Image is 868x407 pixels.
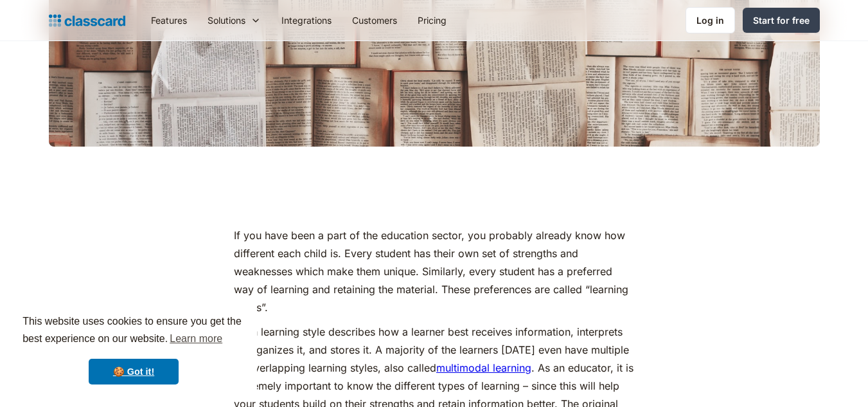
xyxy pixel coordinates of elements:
[208,14,245,27] div: Solutions
[686,7,735,33] a: Log in
[141,6,197,35] a: Features
[436,361,531,374] a: multimodal learning
[168,329,224,348] a: learn more about cookies
[696,14,724,27] div: Log in
[49,12,125,30] a: home
[743,8,820,33] a: Start for free
[407,6,457,35] a: Pricing
[22,314,245,348] span: This website uses cookies to ensure you get the best experience on our website.
[197,6,271,35] div: Solutions
[753,14,810,27] div: Start for free
[89,359,179,384] a: dismiss cookie message
[271,6,342,35] a: Integrations
[10,302,257,397] div: cookieconsent
[342,6,407,35] a: Customers
[234,226,634,316] p: If you have been a part of the education sector, you probably already know how different each chi...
